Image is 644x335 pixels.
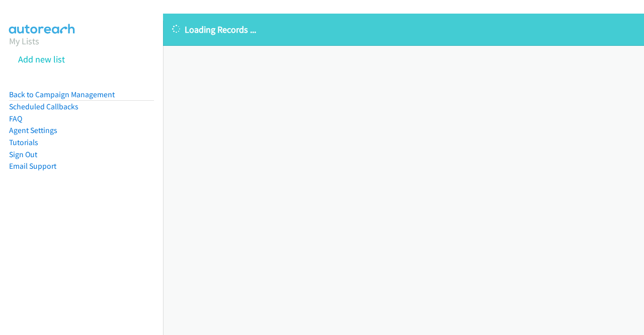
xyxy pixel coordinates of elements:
a: Back to Campaign Management [9,90,115,99]
a: Agent Settings [9,125,57,135]
a: Sign Out [9,150,37,159]
a: Tutorials [9,138,38,147]
a: FAQ [9,114,22,123]
a: My Lists [9,35,39,47]
p: Loading Records ... [172,23,635,36]
a: Add new list [18,53,65,65]
a: Scheduled Callbacks [9,102,78,111]
a: Email Support [9,161,56,171]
